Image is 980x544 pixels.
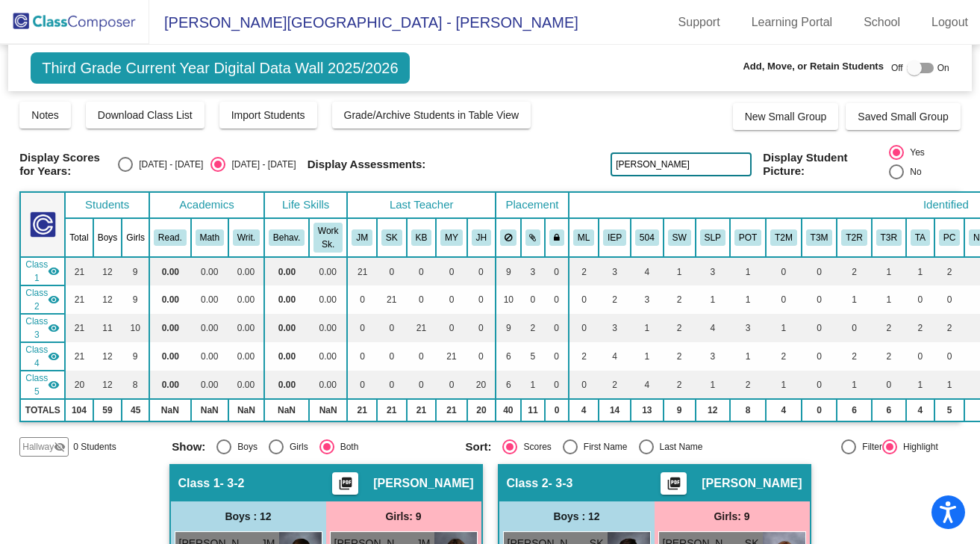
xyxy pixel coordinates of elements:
td: 0.00 [309,342,347,371]
span: - 3-2 [220,476,245,491]
td: 0.00 [191,342,228,371]
td: 1 [521,371,546,399]
div: [DATE] - [DATE] [225,158,296,171]
button: Download Class List [86,102,205,129]
span: Saved Small Group [858,111,948,123]
td: 0 [545,342,569,371]
td: 9 [664,399,696,421]
button: New Small Group [733,103,839,130]
span: [PERSON_NAME][GEOGRAPHIC_DATA] - [PERSON_NAME] [149,10,578,34]
div: [DATE] - [DATE] [133,158,203,171]
td: 10 [496,285,521,314]
td: 1 [730,257,766,285]
td: 0.00 [309,257,347,285]
td: NaN [149,399,191,421]
th: Speech [696,218,730,257]
th: 504 Plan [631,218,664,257]
td: 0.00 [191,257,228,285]
th: Keep away students [496,218,521,257]
td: Meghan Yarbrough - 3-5 [20,342,65,371]
th: Total [65,218,93,257]
td: 59 [93,399,122,421]
button: Read. [154,229,187,246]
span: Off [891,61,903,75]
td: 0 [802,285,837,314]
td: Stephanie Kelly - 3-3 [20,285,65,314]
th: T3 Reading Intervention [872,218,906,257]
th: Parent Communication [934,218,964,257]
td: 1 [766,371,802,399]
td: 2 [569,342,599,371]
mat-icon: visibility [48,294,60,306]
td: 0 [407,371,437,399]
td: 0 [906,285,934,314]
td: NaN [228,399,264,421]
td: 0 [467,342,496,371]
td: 0 [802,314,837,342]
td: 6 [837,399,871,421]
td: 4 [631,371,664,399]
td: 21 [347,257,377,285]
td: 0 [467,314,496,342]
td: 1 [766,314,802,342]
button: T3R [876,229,902,246]
th: Individualized Education Plan [599,218,631,257]
td: 2 [664,371,696,399]
td: 45 [122,399,149,421]
td: 0.00 [191,285,228,314]
td: 0 [377,342,407,371]
td: 2 [934,257,964,285]
td: 1 [837,285,871,314]
div: Scores [517,440,551,454]
div: Boys : 12 [171,501,326,531]
td: 12 [93,342,122,371]
td: 0 [545,399,569,421]
td: 9 [122,342,149,371]
span: Class 2 [507,476,549,491]
mat-icon: picture_as_pdf [665,476,683,497]
th: Academics [149,192,264,218]
td: 2 [599,371,631,399]
td: 21 [347,399,377,421]
td: 20 [467,399,496,421]
td: 4 [766,399,802,421]
td: 0 [407,342,437,371]
td: 0.00 [264,371,309,399]
div: Girls: 9 [326,501,481,531]
td: 0 [545,314,569,342]
td: 0 [467,257,496,285]
td: 0 [436,285,467,314]
span: Hallway [22,440,54,454]
td: 0 [766,257,802,285]
td: 6 [496,342,521,371]
td: 3 [599,314,631,342]
button: IEP [603,229,626,246]
td: 0 [377,371,407,399]
td: 0 [802,371,837,399]
td: 1 [872,257,906,285]
td: NaN [191,399,228,421]
td: 2 [664,285,696,314]
td: 13 [631,399,664,421]
td: 6 [872,399,906,421]
th: Multi-Lingual [569,218,599,257]
td: 0.00 [264,314,309,342]
td: 1 [696,371,730,399]
td: 3 [696,342,730,371]
td: NaN [264,399,309,421]
td: 21 [407,399,437,421]
mat-icon: visibility [48,322,60,334]
td: 104 [65,399,93,421]
span: Class 2 [25,286,48,313]
td: 12 [696,399,730,421]
td: 5 [521,342,546,371]
td: 40 [496,399,521,421]
button: Behav. [269,229,305,246]
mat-radio-group: Select an option [172,439,454,454]
td: 21 [377,399,407,421]
span: Class 1 [25,258,48,285]
span: - 3-3 [549,476,573,491]
th: T2 Reading Intervention [837,218,871,257]
button: Grade/Archive Students in Table View [332,102,531,129]
td: 9 [122,285,149,314]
